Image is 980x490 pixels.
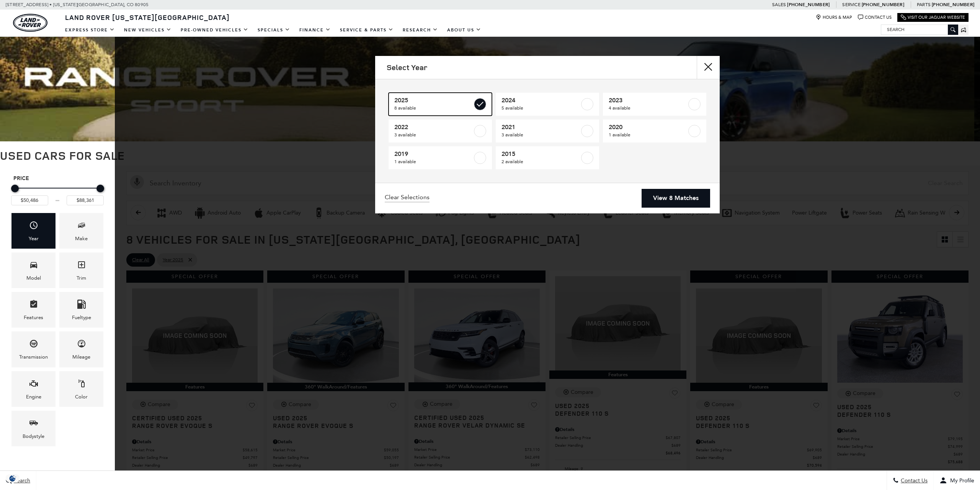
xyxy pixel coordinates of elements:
span: Color [77,377,86,393]
span: 5 available [501,104,580,112]
span: 2021 [501,123,580,131]
div: Bodystyle [23,432,44,441]
span: 2015 [501,150,580,158]
a: EXPRESS STORE [60,23,119,37]
span: Sales [772,2,786,7]
img: Opt-Out Icon [4,474,21,482]
img: Land Rover [13,14,47,32]
input: Search [881,25,958,34]
a: Research [398,23,443,37]
a: 20234 available [603,93,706,116]
span: Land Rover [US_STATE][GEOGRAPHIC_DATA] [65,13,230,22]
a: [PHONE_NUMBER] [787,2,830,8]
input: Minimum [11,195,48,205]
div: FueltypeFueltype [59,292,103,328]
span: Model [29,258,38,274]
a: Visit Our Jaguar Website [901,15,965,20]
div: Maximum Price [96,185,104,192]
a: land-rover [13,14,47,32]
a: Pre-Owned Vehicles [176,23,253,37]
button: close [697,56,720,79]
div: Model [26,274,41,282]
h5: Price [13,175,101,182]
a: 20191 available [389,146,492,169]
div: Minimum Price [11,185,19,192]
section: Click to Open Cookie Consent Modal [4,474,21,482]
a: [PHONE_NUMBER] [862,2,904,8]
a: 20245 available [496,93,599,116]
div: Make [75,234,88,243]
a: About Us [443,23,486,37]
span: 1 available [609,131,687,139]
nav: Main Navigation [60,23,486,37]
div: MileageMileage [59,331,103,367]
span: 8 available [394,104,472,112]
button: Open user profile menu [934,471,980,490]
span: 2019 [394,150,472,158]
a: Specials [253,23,295,37]
div: TransmissionTransmission [11,331,56,367]
span: Fueltype [77,298,86,313]
a: 20201 available [603,120,706,143]
span: Contact Us [899,477,928,484]
div: Trim [77,274,86,282]
input: Maximum [67,195,104,205]
div: BodystyleBodystyle [11,411,56,446]
span: 2025 [394,97,472,104]
span: Engine [29,377,38,393]
div: Price [11,182,104,205]
div: Engine [26,393,41,401]
span: 1 available [394,158,472,166]
div: Transmission [19,353,48,361]
a: [STREET_ADDRESS] • [US_STATE][GEOGRAPHIC_DATA], CO 80905 [6,2,149,7]
div: EngineEngine [11,371,56,407]
span: Bodystyle [29,416,38,432]
span: Transmission [29,337,38,353]
a: 20223 available [389,120,492,143]
span: Parts [917,2,931,7]
span: Make [77,219,86,234]
div: Color [75,393,88,401]
a: Service & Parts [335,23,398,37]
div: MakeMake [59,213,103,249]
div: YearYear [11,213,56,249]
div: Mileage [72,353,90,361]
a: [PHONE_NUMBER] [932,2,974,8]
span: 2020 [609,123,687,131]
a: Land Rover [US_STATE][GEOGRAPHIC_DATA] [60,13,234,22]
a: 20258 available [389,93,492,116]
span: 2023 [609,97,687,104]
div: Year [29,234,39,243]
span: 2024 [501,97,580,104]
span: 3 available [501,131,580,139]
span: Features [29,298,38,313]
a: Contact Us [858,15,892,20]
div: FeaturesFeatures [11,292,56,328]
a: Clear Selections [385,193,430,203]
a: View 8 Matches [642,189,710,208]
a: 20213 available [496,120,599,143]
span: Mileage [77,337,86,353]
div: ColorColor [59,371,103,407]
div: Fueltype [72,313,91,322]
span: 2022 [394,123,472,131]
a: New Vehicles [119,23,176,37]
span: Year [29,219,38,234]
span: Trim [77,258,86,274]
a: Finance [295,23,335,37]
span: 4 available [609,104,687,112]
div: ModelModel [11,252,56,288]
a: Hours & Map [816,15,852,20]
span: 2 available [501,158,580,166]
a: 20152 available [496,146,599,169]
h2: Select Year [387,63,427,72]
span: My Profile [947,477,974,484]
span: Service [842,2,860,7]
div: TrimTrim [59,252,103,288]
div: Features [24,313,43,322]
span: 3 available [394,131,472,139]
